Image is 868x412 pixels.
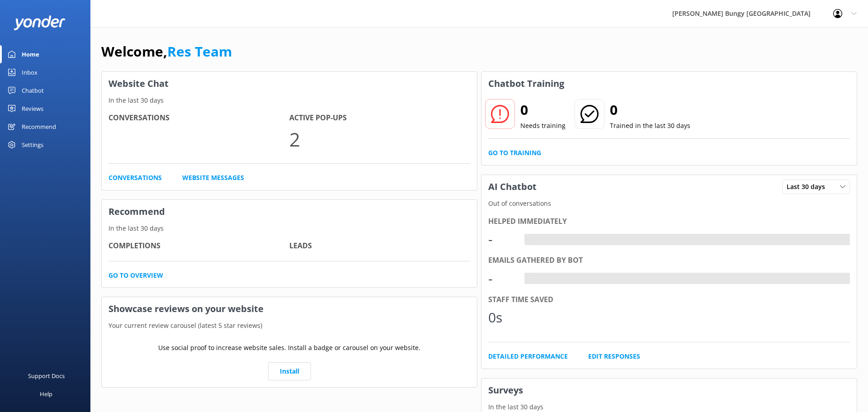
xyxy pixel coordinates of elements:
div: Support Docs [28,367,65,385]
div: Helped immediately [488,216,850,227]
a: Conversations [108,173,162,183]
h4: Active Pop-ups [289,112,470,124]
h3: Website Chat [102,72,477,95]
a: Go to overview [108,270,163,280]
div: Home [22,45,39,63]
a: Res Team [167,42,232,61]
div: - [488,268,515,289]
a: Website Messages [182,173,244,183]
h4: Completions [108,240,289,252]
h3: Chatbot Training [481,72,571,95]
h3: Recommend [102,200,477,223]
div: Inbox [22,63,38,81]
div: Help [40,385,52,403]
h3: Showcase reviews on your website [102,297,477,321]
h3: AI Chatbot [481,175,543,199]
div: Settings [22,136,43,154]
div: - [488,228,515,250]
a: Detailed Performance [488,351,568,361]
a: Go to Training [488,148,541,158]
h1: Welcome, [101,41,232,62]
h3: Surveys [481,379,857,402]
div: 0s [488,307,515,328]
p: In the last 30 days [481,402,857,412]
a: Edit Responses [588,351,640,361]
div: - [524,273,531,284]
div: Chatbot [22,81,44,99]
div: Emails gathered by bot [488,255,850,266]
div: Staff time saved [488,294,850,306]
div: - [524,234,531,246]
h2: 0 [520,99,566,121]
h2: 0 [610,99,690,121]
p: Use social proof to increase website sales. Install a badge or carousel on your website. [158,343,420,353]
h4: Leads [289,240,470,252]
p: Trained in the last 30 days [610,121,690,131]
p: Your current review carousel (latest 5 star reviews) [102,321,477,331]
p: 2 [289,124,470,154]
p: Out of conversations [481,199,857,208]
a: Install [268,362,311,380]
p: In the last 30 days [102,223,477,233]
span: Last 30 days [787,182,830,192]
div: Recommend [22,118,56,136]
p: In the last 30 days [102,95,477,105]
h4: Conversations [108,112,289,124]
p: Needs training [520,121,566,131]
div: Reviews [22,99,43,118]
img: yonder-white-logo.png [14,15,66,30]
